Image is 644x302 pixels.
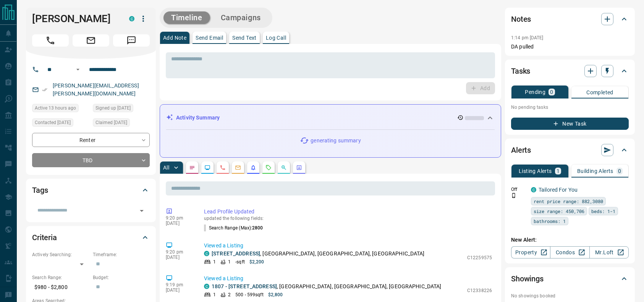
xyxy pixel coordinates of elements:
[213,11,269,24] button: Campaigns
[213,291,216,298] p: 1
[204,251,209,256] div: condos.ca
[511,118,629,130] button: New Task
[95,119,127,126] span: Claimed [DATE]
[32,251,89,258] p: Actively Searching:
[511,141,629,159] div: Alerts
[511,270,629,288] div: Showings
[534,217,566,225] span: bathrooms: 1
[268,291,283,298] p: $2,800
[511,246,550,258] a: Property
[129,16,134,21] div: condos.ca
[519,168,552,174] p: Listing Alerts
[265,165,272,171] svg: Requests
[32,184,48,196] h2: Tags
[166,215,193,221] p: 9:20 pm
[589,246,629,258] a: Mr.Loft
[163,35,186,40] p: Add Note
[250,165,256,171] svg: Listing Alerts
[467,287,492,294] p: C12338226
[511,186,526,193] p: Off
[534,207,584,215] span: size range: 450,706
[232,35,257,40] p: Send Text
[93,118,150,129] div: Sun Aug 10 2025
[212,283,442,291] p: , [GEOGRAPHIC_DATA], [GEOGRAPHIC_DATA], [GEOGRAPHIC_DATA]
[525,89,545,95] p: Pending
[235,165,241,171] svg: Emails
[511,13,531,25] h2: Notes
[35,104,76,112] span: Active 13 hours ago
[32,281,89,294] p: $980 - $2,800
[511,273,544,285] h2: Showings
[212,250,260,257] a: [STREET_ADDRESS]
[189,165,195,171] svg: Notes
[511,35,544,40] p: 1:14 pm [DATE]
[235,258,245,265] p: - sqft
[93,104,150,115] div: Sun Aug 10 2025
[550,89,553,95] p: 0
[32,153,150,167] div: TBD
[618,168,621,174] p: 0
[204,208,492,216] p: Lead Profile Updated
[511,43,629,51] p: DA pulled
[228,291,231,298] p: 2
[204,165,210,171] svg: Lead Browsing Activity
[511,65,530,77] h2: Tasks
[550,246,589,258] a: Condos
[93,251,150,258] p: Timeframe:
[204,242,492,250] p: Viewed a Listing
[220,165,226,171] svg: Calls
[204,216,492,221] p: updated the following fields:
[32,118,89,129] div: Sun Aug 10 2025
[204,224,263,231] p: Search Range (Max) :
[95,104,131,112] span: Signed up [DATE]
[577,168,613,174] p: Building Alerts
[163,165,169,170] p: All
[212,283,277,289] a: 1807 - [STREET_ADDRESS]
[32,104,89,115] div: Mon Aug 11 2025
[204,284,209,289] div: condos.ca
[113,34,150,47] span: Message
[53,82,139,97] a: [PERSON_NAME][EMAIL_ADDRESS][PERSON_NAME][DOMAIN_NAME]
[511,236,629,244] p: New Alert:
[166,249,193,255] p: 9:20 pm
[296,165,302,171] svg: Agent Actions
[32,133,150,147] div: Renter
[163,11,210,24] button: Timeline
[32,274,89,281] p: Search Range:
[204,275,492,283] p: Viewed a Listing
[32,231,57,244] h2: Criteria
[228,258,231,265] p: 1
[73,65,83,74] button: Open
[511,62,629,80] div: Tasks
[539,187,578,193] a: Tailored For You
[531,187,536,192] div: condos.ca
[467,254,492,261] p: C12259575
[32,13,118,25] h1: [PERSON_NAME]
[511,102,629,113] p: No pending tasks
[534,197,603,205] span: rent price range: 882,3080
[249,258,264,265] p: $2,200
[166,287,193,293] p: [DATE]
[586,90,613,95] p: Completed
[281,165,287,171] svg: Opportunities
[213,258,216,265] p: 1
[166,221,193,226] p: [DATE]
[32,34,69,47] span: Call
[42,87,47,92] svg: Email Verified
[311,137,361,145] p: generating summary
[32,228,150,247] div: Criteria
[166,111,495,125] div: Activity Summary
[511,193,516,198] svg: Push Notification Only
[511,292,629,299] p: No showings booked
[196,35,223,40] p: Send Email
[73,34,109,47] span: Email
[557,168,560,174] p: 1
[235,291,263,298] p: 500 - 599 sqft
[136,205,147,216] button: Open
[511,144,531,156] h2: Alerts
[212,250,425,258] p: , [GEOGRAPHIC_DATA], [GEOGRAPHIC_DATA], [GEOGRAPHIC_DATA]
[591,207,615,215] span: beds: 1-1
[176,114,220,122] p: Activity Summary
[32,181,150,199] div: Tags
[166,255,193,260] p: [DATE]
